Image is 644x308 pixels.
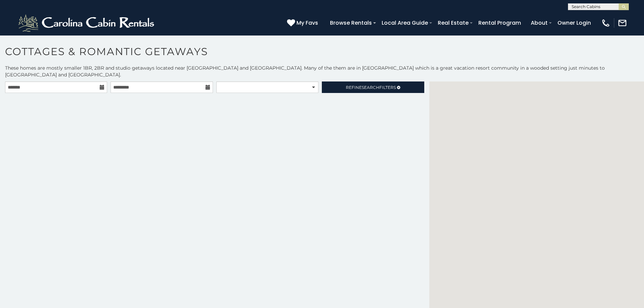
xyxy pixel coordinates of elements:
[287,19,320,27] a: My Favs
[618,18,627,28] img: mail-regular-white.png
[296,19,318,27] span: My Favs
[554,17,594,29] a: Owner Login
[527,17,551,29] a: About
[362,85,379,90] span: Search
[601,18,611,28] img: phone-regular-white.png
[327,17,375,29] a: Browse Rentals
[378,17,431,29] a: Local Area Guide
[322,81,424,93] a: RefineSearchFilters
[346,85,396,90] span: Refine Filters
[434,17,472,29] a: Real Estate
[475,17,524,29] a: Rental Program
[17,13,157,33] img: White-1-2.png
